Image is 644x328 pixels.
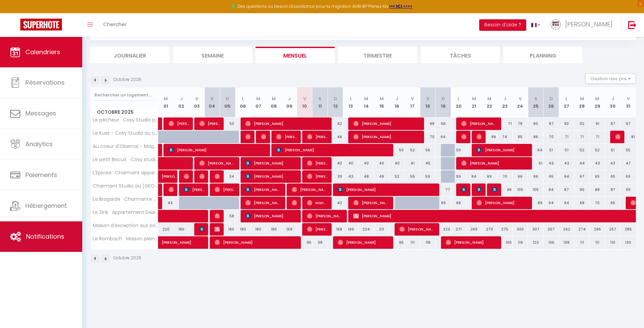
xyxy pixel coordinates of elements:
div: 92 [574,117,590,130]
th: 27 [559,87,574,117]
abbr: D [334,95,337,102]
a: Chercher [98,13,132,37]
div: 64 [559,170,574,183]
div: 39 [328,170,343,183]
div: 86 [528,131,543,143]
span: [PERSON_NAME] [565,20,613,28]
span: Le Kuss - Cosy Studio au cœur de [GEOGRAPHIC_DATA], [GEOGRAPHIC_DATA] [92,131,159,136]
span: [PERSON_NAME] [307,210,343,222]
div: 56 [436,117,451,130]
span: [PERSON_NAME] [245,210,297,222]
span: [PERSON_NAME] [215,183,235,196]
abbr: V [627,95,630,102]
p: Octobre 2025 [113,76,141,83]
div: 69 [620,170,636,183]
th: 12 [328,87,343,117]
div: 40 [328,157,343,170]
div: 51 [605,144,621,156]
abbr: V [519,95,522,102]
abbr: L [350,95,352,102]
div: 108 [559,236,574,249]
abbr: S [534,95,537,102]
div: 50 [220,117,236,130]
div: 42 [328,197,343,209]
button: Besoin d'aide ? [479,19,526,31]
abbr: V [303,95,306,102]
div: 68 [420,117,436,130]
div: 71 [559,131,574,143]
abbr: D [550,95,553,102]
div: 98 [312,236,328,249]
div: 274 [574,223,590,236]
a: >>> ICI <<<< [389,3,413,9]
div: 110 [605,236,621,249]
div: 66 [528,170,543,183]
th: 03 [189,87,205,117]
span: [PERSON_NAME] [245,117,328,130]
th: 20 [451,87,467,117]
div: 270 [482,223,497,236]
span: [PERSON_NAME] [492,183,497,196]
abbr: S [210,95,214,102]
div: 43 [559,157,574,170]
div: 105 [513,183,528,196]
abbr: M [164,95,168,102]
abbr: M [487,95,491,102]
div: 307 [528,223,543,236]
span: [PERSON_NAME] [169,183,174,196]
div: 49 [374,170,390,183]
span: [PERSON_NAME] [199,157,236,170]
span: Charmant Studio au [GEOGRAPHIC_DATA] [92,183,159,189]
div: 168 [328,223,343,236]
span: [PERSON_NAME] [476,130,482,143]
abbr: M [472,95,476,102]
span: [PERSON_NAME] [461,183,466,196]
th: 25 [528,87,543,117]
div: 86 [482,131,497,143]
span: [PERSON_NAME] [615,130,620,143]
div: 43 [343,170,359,183]
span: Octobre 2025 [91,107,158,117]
li: Semaine [173,47,252,63]
span: L'Epicea · Charmant appartement avec vue sur la nature [92,170,159,175]
span: [PERSON_NAME] [245,170,297,183]
th: 23 [497,87,513,117]
img: Super Booking [20,19,62,30]
div: 68 [451,197,467,209]
th: 11 [312,87,328,117]
span: Oceane Dili [292,196,297,209]
div: 50 [451,144,467,156]
th: 30 [605,87,621,117]
span: [PERSON_NAME] [215,236,297,249]
span: [PERSON_NAME] [169,117,189,130]
span: [PERSON_NAME] [292,183,328,196]
th: 29 [590,87,605,117]
span: Notifications [26,232,64,241]
th: 31 [620,87,636,117]
div: 159 [282,223,297,236]
div: 97 [620,117,636,130]
div: 89 [528,197,543,209]
li: Trimestre [338,47,417,63]
div: 52 [389,170,405,183]
th: 14 [358,87,374,117]
th: 13 [343,87,359,117]
div: 52 [590,144,605,156]
span: Le pêcheur · Cosy Studio proche de la Cathédrale [92,117,159,123]
div: 71 [574,131,590,143]
abbr: M [364,95,368,102]
span: Réservations [25,78,65,87]
a: [PERSON_NAME] [158,236,174,249]
div: 81 [620,131,636,143]
span: [PERSON_NAME] [162,167,177,179]
span: [PERSON_NAME] [476,144,528,156]
span: Dorit [PERSON_NAME] [199,223,204,236]
div: 180 [220,223,236,236]
div: 65 [605,170,621,183]
span: [PERSON_NAME] [169,144,267,156]
span: Analytics [25,140,53,148]
th: 15 [374,87,390,117]
th: 02 [174,87,189,117]
div: 224 [358,223,374,236]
